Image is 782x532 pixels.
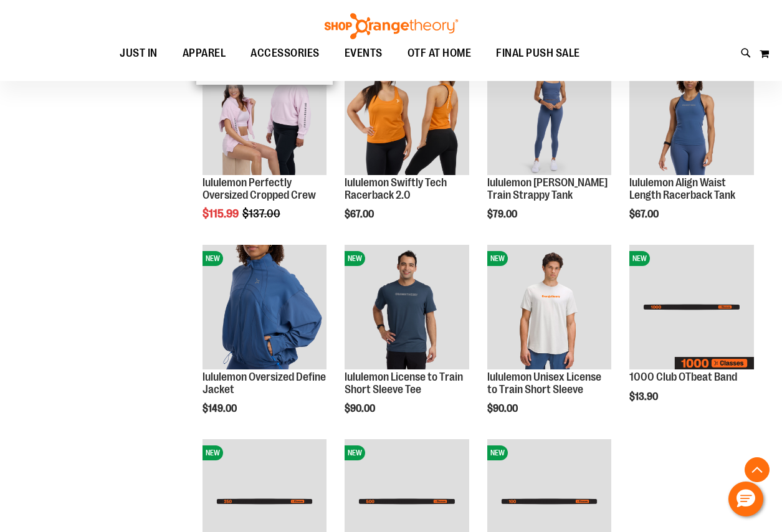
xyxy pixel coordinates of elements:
[203,251,223,266] span: NEW
[203,176,316,201] a: lululemon Perfectly Oversized Cropped Crew
[345,209,376,220] span: $67.00
[487,209,519,220] span: $79.00
[242,207,282,220] span: $137.00
[203,245,327,369] img: lululemon Oversized Define Jacket
[170,39,239,68] a: APPAREL
[481,239,617,446] div: product
[345,245,469,371] a: lululemon License to Train Short Sleeve TeeNEW
[345,251,365,266] span: NEW
[203,371,326,396] a: lululemon Oversized Define Jacket
[487,403,520,414] span: $90.00
[629,391,660,402] span: $13.90
[487,245,611,371] a: lululemon Unisex License to Train Short SleeveNEW
[487,176,608,201] a: lululemon [PERSON_NAME] Train Strappy Tank
[345,39,383,67] span: EVENTS
[338,44,475,252] div: product
[345,403,377,414] span: $90.00
[745,457,770,482] button: Back To Top
[345,445,365,460] span: NEW
[629,209,660,220] span: $67.00
[623,44,760,252] div: product
[487,251,508,266] span: NEW
[484,39,593,68] a: FINAL PUSH SALE
[183,39,226,67] span: APPAREL
[332,39,395,68] a: EVENTS
[629,245,753,369] img: Image of 1000 Club OTbeat Band
[395,39,484,68] a: OTF AT HOME
[338,239,475,446] div: product
[238,39,332,68] a: ACCESSORIES
[487,445,508,460] span: NEW
[623,239,760,427] div: product
[629,371,737,383] a: 1000 Club OTbeat Band
[487,371,601,396] a: lululemon Unisex License to Train Short Sleeve
[728,482,763,516] button: Hello, have a question? Let’s chat.
[481,44,617,252] div: product
[250,39,320,67] span: ACCESSORIES
[345,245,469,369] img: lululemon License to Train Short Sleeve Tee
[629,245,753,371] a: Image of 1000 Club OTbeat BandNEW
[345,371,463,396] a: lululemon License to Train Short Sleeve Tee
[408,39,472,67] span: OTF AT HOME
[323,13,460,39] img: Shop Orangetheory
[203,245,327,371] a: lululemon Oversized Define JacketNEW
[487,50,611,174] img: lululemon Wunder Train Strappy Tank
[345,50,469,176] a: lululemon Swiftly Tech Racerback 2.0
[196,44,333,252] div: product
[496,39,580,67] span: FINAL PUSH SALE
[487,50,611,176] a: lululemon Wunder Train Strappy TankNEW
[345,50,469,174] img: lululemon Swiftly Tech Racerback 2.0
[203,50,327,176] a: lululemon Perfectly Oversized Cropped CrewSALE
[203,445,223,460] span: NEW
[120,39,158,67] span: JUST IN
[487,245,611,369] img: lululemon Unisex License to Train Short Sleeve
[629,50,753,174] img: lululemon Align Waist Length Racerback Tank
[203,50,327,174] img: lululemon Perfectly Oversized Cropped Crew
[629,176,735,201] a: lululemon Align Waist Length Racerback Tank
[629,251,650,266] span: NEW
[203,403,239,414] span: $149.00
[107,39,170,68] a: JUST IN
[629,50,753,176] a: lululemon Align Waist Length Racerback TankNEW
[345,176,447,201] a: lululemon Swiftly Tech Racerback 2.0
[196,239,333,446] div: product
[203,207,241,220] span: $115.99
